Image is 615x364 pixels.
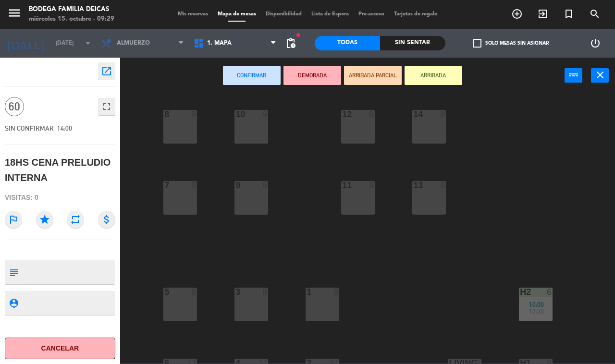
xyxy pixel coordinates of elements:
[164,181,165,190] div: 7
[283,66,341,85] button: DEMORADA
[547,288,553,296] div: 6
[5,338,115,359] button: Cancelar
[173,12,213,17] span: Mis reservas
[295,32,301,38] span: fiber_manual_record
[207,40,232,47] span: 1. Mapa
[191,288,197,296] div: 9
[29,5,114,14] div: Bodega Familia Deicas
[413,181,414,190] div: 13
[563,8,575,20] i: turned_in_not
[537,8,549,20] i: exit_to_app
[473,39,481,48] span: check_box_outline_blank
[333,288,339,296] div: 9
[591,68,609,83] button: close
[67,211,84,228] i: repeat
[57,124,72,132] span: 14:00
[307,12,354,17] span: Lista de Espera
[164,110,165,119] div: 8
[413,110,414,119] div: 14
[262,110,268,119] div: 9
[565,68,582,83] button: power_input
[369,110,375,119] div: 9
[262,288,268,296] div: 9
[389,12,443,17] span: Tarjetas de regalo
[98,62,115,80] button: open_in_new
[511,8,523,20] i: add_circle_outline
[5,155,115,186] div: 18HS CENA PRELUDIO INTERNA
[235,181,236,190] div: 9
[82,37,94,49] i: arrow_drop_down
[285,37,296,49] span: pending_actions
[594,69,606,81] i: close
[8,298,19,308] i: person_pin
[7,6,22,20] i: menu
[307,288,307,296] div: 1
[235,288,236,296] div: 3
[369,181,375,190] div: 9
[344,66,402,85] button: ARRIBADA PARCIAL
[315,36,380,50] div: Todas
[354,12,389,17] span: Pre-acceso
[529,307,544,315] span: 13:30
[342,181,343,190] div: 11
[405,66,462,85] button: ARRIBADA
[98,98,115,115] button: fullscreen
[262,181,268,190] div: 9
[36,211,53,228] i: star
[568,69,579,81] i: power_input
[191,110,197,119] div: 9
[5,189,115,206] div: Visitas: 0
[223,66,281,85] button: Confirmar
[101,65,112,77] i: open_in_new
[5,97,24,116] span: 60
[473,39,549,48] label: Solo mesas sin asignar
[261,12,307,17] span: Disponibilidad
[117,40,150,47] span: Almuerzo
[7,6,22,24] button: menu
[235,110,236,119] div: 10
[5,124,54,132] span: SIN CONFIRMAR
[342,110,343,119] div: 12
[98,211,115,228] i: attach_money
[5,211,22,228] i: outlined_flag
[440,181,446,190] div: 9
[440,110,446,119] div: 8
[191,181,197,190] div: 9
[29,14,114,24] div: miércoles 15. octubre - 09:29
[213,12,261,17] span: Mapa de mesas
[101,101,112,112] i: fullscreen
[380,36,445,50] div: Sin sentar
[529,301,544,308] span: 10:00
[520,288,520,296] div: h2
[8,267,19,278] i: subject
[589,8,601,20] i: search
[164,288,165,296] div: 5
[590,37,601,49] i: power_settings_new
